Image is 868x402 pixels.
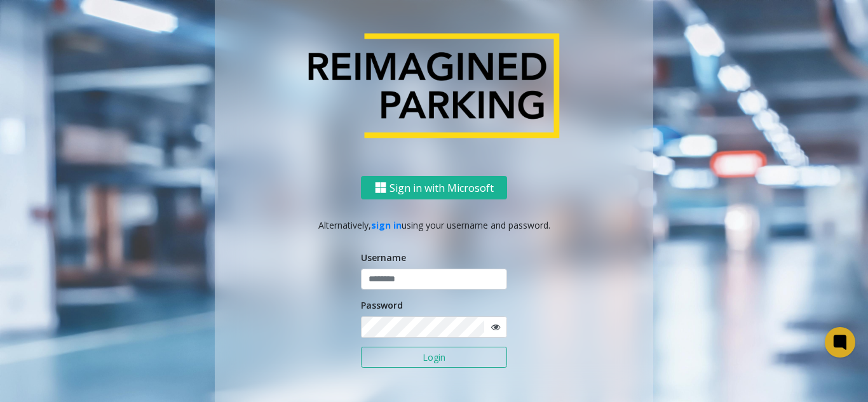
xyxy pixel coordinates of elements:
p: Alternatively, using your username and password. [227,218,641,232]
a: sign in [371,219,402,231]
label: Username [361,251,406,264]
button: Login [361,347,507,368]
label: Password [361,298,403,312]
button: Sign in with Microsoft [361,176,507,199]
